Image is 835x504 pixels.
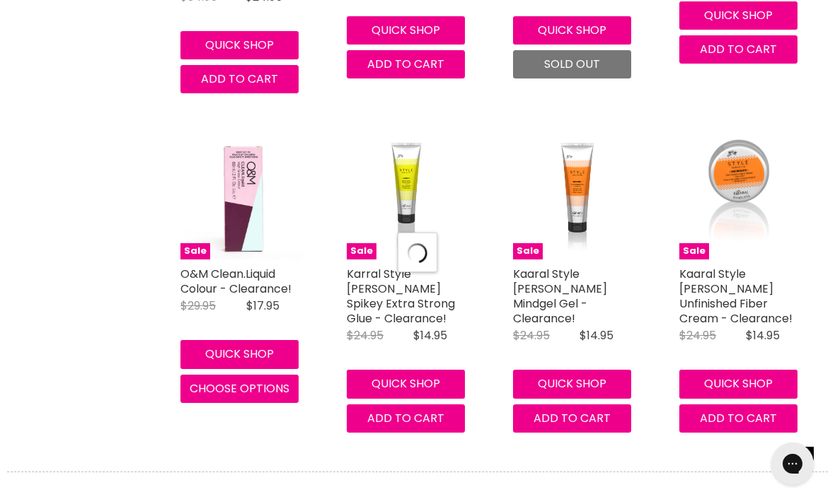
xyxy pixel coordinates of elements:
span: Sale [347,243,376,259]
button: Quick shop [180,31,299,59]
a: Kaaral Style Perfetto Unfinished Fiber Cream - Clearance! Sale [679,136,803,259]
img: Kaaral Style Perfetto Mindgel Gel - Clearance! [552,136,598,259]
button: Choose options [180,375,299,403]
button: Add to cart [347,404,465,433]
span: Sold out [544,56,600,72]
span: $17.95 [246,298,280,314]
span: Sale [513,243,543,259]
span: $24.95 [347,327,384,344]
span: $24.95 [513,327,550,344]
span: Add to cart [534,410,611,426]
span: $29.95 [180,298,216,314]
button: Add to cart [679,404,797,433]
button: Sold out [513,50,631,78]
span: $24.95 [679,327,716,344]
button: Add to cart [513,404,631,433]
a: Karral Style [PERSON_NAME] Spikey Extra Strong Glue - Clearance! [347,266,455,327]
a: Kaaral Style Perfetto Mindgel Gel - Clearance! Sale [513,136,637,259]
span: $14.95 [746,327,780,344]
img: O&M Clean.Liquid Colour - Clearance! [183,136,303,259]
img: Karral Style Perfetto Spikey Extra Strong Glue - Clearance! [384,136,433,259]
button: Quick shop [679,1,797,30]
a: Karral Style Perfetto Spikey Extra Strong Glue - Clearance! Sale [347,136,471,259]
span: Choose options [190,380,289,397]
span: Sale [180,243,210,259]
span: $14.95 [580,327,614,344]
button: Quick shop [180,340,299,368]
a: O&M Clean.Liquid Colour - Clearance! [180,266,292,297]
button: Quick shop [347,370,465,398]
iframe: Gorgias live chat messenger [764,438,821,490]
button: Quick shop [679,370,797,398]
button: Add to cart [180,65,299,93]
a: O&M Clean.Liquid Colour - Clearance! Sale [180,136,304,259]
span: Add to cart [367,56,444,72]
button: Quick shop [347,16,465,45]
button: Add to cart [679,35,797,64]
span: Add to cart [700,410,777,426]
button: Quick shop [513,16,631,45]
span: Sale [679,243,709,259]
span: Add to cart [201,71,278,87]
button: Add to cart [347,50,465,78]
a: Kaaral Style [PERSON_NAME] Unfinished Fiber Cream - Clearance! [679,266,793,327]
img: Kaaral Style Perfetto Unfinished Fiber Cream - Clearance! [702,136,781,259]
button: Quick shop [513,370,631,398]
span: Add to cart [367,410,444,426]
span: $14.95 [413,327,447,344]
a: Kaaral Style [PERSON_NAME] Mindgel Gel - Clearance! [513,266,607,327]
span: Add to cart [700,41,777,57]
